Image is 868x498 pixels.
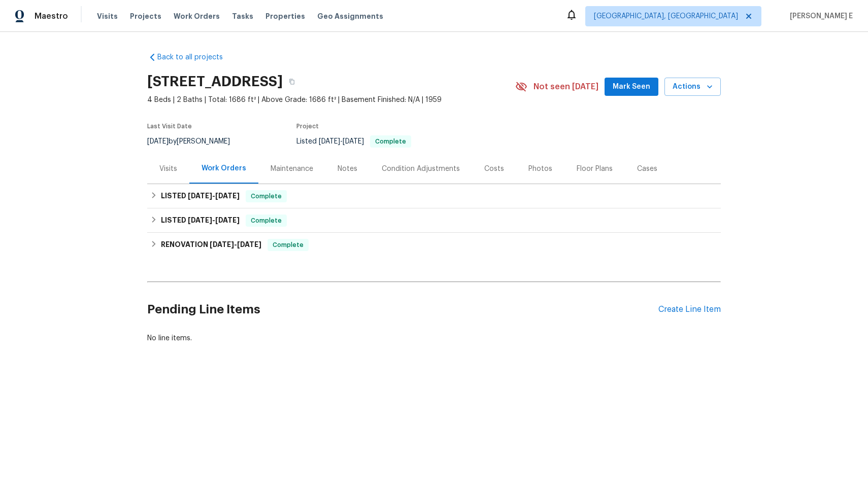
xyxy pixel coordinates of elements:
div: No line items. [147,333,721,343]
span: [DATE] [210,241,234,248]
span: Maestro [35,11,68,21]
span: [DATE] [215,217,240,224]
h2: [STREET_ADDRESS] [147,77,283,87]
h2: Pending Line Items [147,286,658,333]
span: Tasks [232,13,253,20]
h6: RENOVATION [161,239,261,251]
span: Mark Seen [613,81,650,93]
span: Properties [265,11,305,21]
button: Copy Address [283,73,301,91]
div: Notes [338,164,357,174]
span: [DATE] [215,192,240,199]
div: Maintenance [271,164,313,174]
div: LISTED [DATE]-[DATE]Complete [147,184,721,208]
span: [DATE] [343,138,364,145]
a: Back to all projects [147,52,245,62]
div: LISTED [DATE]-[DATE]Complete [147,208,721,233]
h6: LISTED [161,190,240,202]
span: [DATE] [147,138,169,145]
span: Listed [296,138,411,145]
span: Geo Assignments [317,11,383,21]
span: Work Orders [174,11,220,21]
button: Actions [664,78,721,96]
div: Work Orders [202,163,246,173]
span: Not seen [DATE] [533,82,598,92]
span: Complete [247,191,286,201]
div: Costs [484,164,504,174]
div: RENOVATION [DATE]-[DATE]Complete [147,233,721,257]
span: Project [296,123,319,129]
span: [DATE] [188,217,212,224]
div: Create Line Item [658,305,721,314]
div: by [PERSON_NAME] [147,135,242,148]
span: Projects [130,11,161,21]
div: Floor Plans [577,164,613,174]
span: - [188,192,240,199]
span: [DATE] [188,192,212,199]
div: Condition Adjustments [382,164,460,174]
span: Visits [97,11,118,21]
span: Complete [247,216,286,226]
span: [DATE] [319,138,340,145]
span: Complete [371,138,410,145]
span: [DATE] [237,241,261,248]
h6: LISTED [161,215,240,227]
span: Actions [673,81,713,93]
div: Visits [159,164,177,174]
span: [GEOGRAPHIC_DATA], [GEOGRAPHIC_DATA] [594,11,738,21]
span: 4 Beds | 2 Baths | Total: 1686 ft² | Above Grade: 1686 ft² | Basement Finished: N/A | 1959 [147,95,515,105]
div: Cases [637,164,657,174]
span: - [210,241,261,248]
span: [PERSON_NAME] E [786,11,853,21]
button: Mark Seen [605,78,658,96]
span: - [188,217,240,224]
div: Photos [528,164,552,174]
span: Last Visit Date [147,123,192,129]
span: - [319,138,364,145]
span: Complete [269,240,308,250]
